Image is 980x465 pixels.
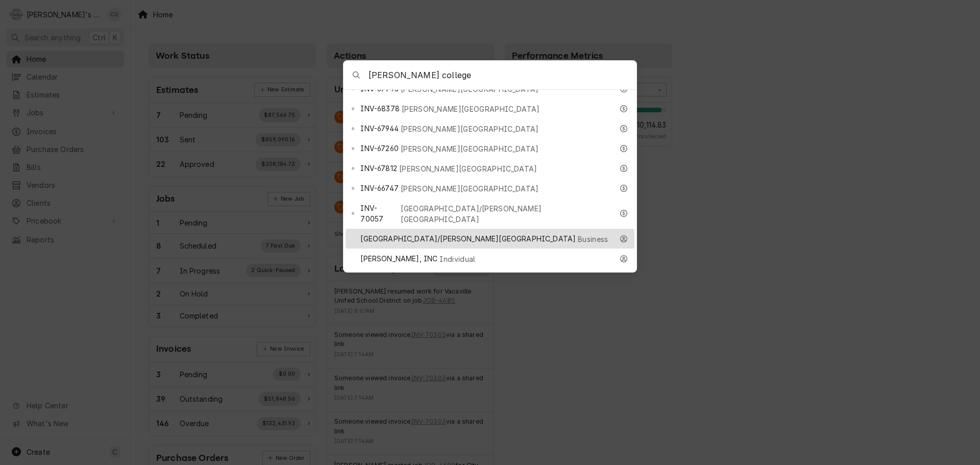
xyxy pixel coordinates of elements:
span: INV-67812 [360,163,397,174]
span: [PERSON_NAME][GEOGRAPHIC_DATA] [402,104,540,114]
span: [PERSON_NAME][GEOGRAPHIC_DATA] [401,183,539,194]
span: [PERSON_NAME][GEOGRAPHIC_DATA] [401,124,539,134]
span: INV-66747 [360,183,398,193]
span: [GEOGRAPHIC_DATA]/[PERSON_NAME][GEOGRAPHIC_DATA] [401,203,612,225]
span: Individual [439,254,475,264]
span: INV-67260 [360,143,398,154]
span: [PERSON_NAME][GEOGRAPHIC_DATA] [399,163,537,174]
div: Global Command Menu [343,60,637,273]
input: Search anything [369,61,636,89]
span: INV-68378 [360,103,399,114]
span: [GEOGRAPHIC_DATA]/[PERSON_NAME][GEOGRAPHIC_DATA] [360,233,576,244]
span: INV-70057 [360,203,399,224]
span: Business [578,234,608,244]
span: [PERSON_NAME][GEOGRAPHIC_DATA] [401,143,539,154]
div: Actions [346,271,634,285]
span: INV-67944 [360,123,398,134]
span: [PERSON_NAME], INC [360,253,437,264]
